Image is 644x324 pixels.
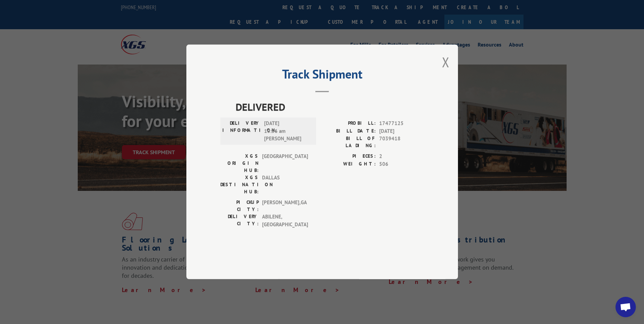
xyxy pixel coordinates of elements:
[322,135,376,149] label: BILL OF LADING:
[262,213,308,229] span: ABILENE , [GEOGRAPHIC_DATA]
[222,120,261,143] label: DELIVERY INFORMATION:
[615,297,636,317] div: Open chat
[220,174,259,196] label: XGS DESTINATION HUB:
[442,53,449,71] button: Close modal
[220,199,259,213] label: PICKUP CITY:
[236,100,424,115] span: DELIVERED
[322,160,376,168] label: WEIGHT:
[322,153,376,161] label: PIECES:
[220,69,424,82] h2: Track Shipment
[379,153,424,161] span: 2
[262,174,308,196] span: DALLAS
[379,160,424,168] span: 506
[379,120,424,128] span: 17477125
[379,135,424,149] span: 7039418
[220,213,259,229] label: DELIVERY CITY:
[262,199,308,213] span: [PERSON_NAME] , GA
[322,120,376,128] label: PROBILL:
[264,120,310,143] span: [DATE] 10:56 am [PERSON_NAME]
[262,153,308,174] span: [GEOGRAPHIC_DATA]
[220,153,259,174] label: XGS ORIGIN HUB:
[379,127,424,135] span: [DATE]
[322,127,376,135] label: BILL DATE:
